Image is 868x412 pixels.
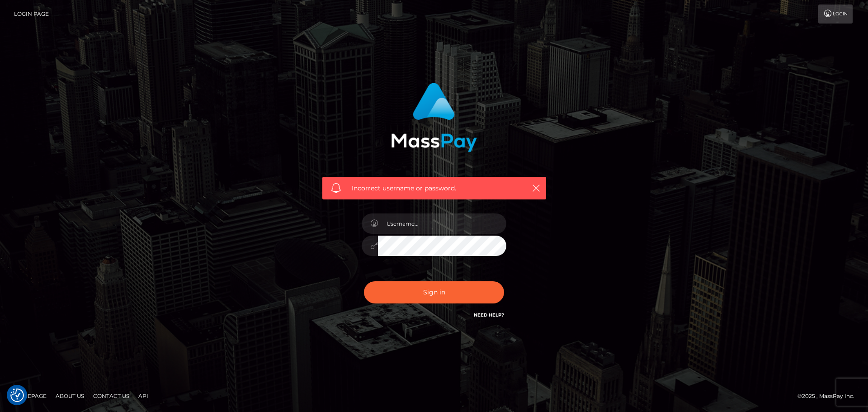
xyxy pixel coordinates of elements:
[797,391,861,401] div: © 2025 , MassPay Inc.
[90,389,133,403] a: Contact Us
[818,5,853,24] a: Login
[135,389,152,403] a: API
[10,389,50,403] a: Homepage
[14,5,49,24] a: Login Page
[474,312,504,318] a: Need Help?
[52,389,88,403] a: About Us
[10,388,24,402] button: Consent Preferences
[364,281,504,303] button: Sign in
[391,83,477,152] img: MassPay Login
[378,213,506,234] input: Username...
[10,388,24,402] img: Revisit consent button
[352,184,517,193] span: Incorrect username or password.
